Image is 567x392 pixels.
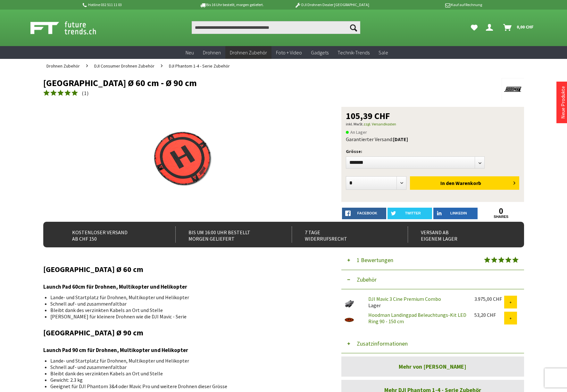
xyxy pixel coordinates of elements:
[388,208,432,219] a: twitter
[382,1,482,9] p: Kauf auf Rechnung
[501,21,537,34] a: Warenkorb
[50,294,317,300] li: Lande- und Startplatz für Drohnen, Multikopter und Helikopter
[374,46,393,59] a: Sale
[50,307,317,313] li: Bleibt dank des verzinkten Kabels an Ort und Stelle
[347,21,360,34] button: Suchen
[82,90,89,96] span: ( )
[50,364,317,370] li: Schnell auf- und zusammenfaltbar
[502,78,524,100] img: Hoodman
[84,90,87,96] span: 1
[346,128,367,136] span: An Lager
[341,356,524,377] a: Mehr von [PERSON_NAME]
[131,107,234,209] img: Hoodman Landeplatz Ø 60 cm - Ø 90 cm
[338,49,370,56] span: Technik-Trends
[166,59,233,73] a: DJI Phantom 1-4 - Serie Zubehör
[346,148,520,155] p: Grösse:
[346,136,520,142] div: Garantierter Versand:
[43,283,322,291] h3: Launch Pad 60cm für Drohnen, Multikopter und Helikopter
[341,270,524,289] button: Zubehör
[474,296,504,302] div: 3.975,00 CHF
[175,227,278,243] div: Bis um 16:00 Uhr bestellt Morgen geliefert
[198,46,225,59] a: Drohnen
[225,46,271,59] a: Drohnen Zubehör
[271,46,306,59] a: Foto + Video
[50,383,317,389] li: Geeignet für DJI Phantom 3&4 oder Mavic Pro und weitere Drohnen dieser Grösse
[346,120,520,128] p: inkl. MwSt.
[50,370,317,377] li: Bleibt dank des verzinkten Kabels an Ort und Stelle
[43,78,428,88] h1: [GEOGRAPHIC_DATA] Ø 60 cm - Ø 90 cm
[30,20,110,36] img: Shop Futuretrends - zur Startseite wechseln
[181,46,198,59] a: Neu
[468,21,481,34] a: Meine Favoriten
[306,46,333,59] a: Gadgets
[43,89,89,97] a: (1)
[186,49,194,56] span: Neu
[440,180,454,186] span: In den
[333,46,374,59] a: Technik-Trends
[43,329,322,337] h2: [GEOGRAPHIC_DATA] Ø 90 cm
[379,49,388,56] span: Sale
[363,122,396,126] a: zzgl. Versandkosten
[82,1,182,9] p: Hotline 032 511 11 03
[368,312,466,324] a: Hoodman Landingpad Beleuchtungs-Kit LED Ring 90 - 150 cm
[59,227,162,243] div: Kostenloser Versand ab CHF 150
[408,227,510,243] div: Versand ab eigenem Lager
[560,86,566,119] a: Neue Produkte
[43,59,83,73] a: Drohnen Zubehör
[393,136,408,142] b: [DATE]
[346,111,390,120] span: 105,39 CHF
[363,296,469,308] div: Lager
[50,300,317,307] li: Schnell auf- und zusammenfaltbar
[50,377,317,383] li: Gewicht: 2.3 kg
[311,49,329,56] span: Gadgets
[341,251,524,270] button: 1 Bewertungen
[182,1,282,9] p: Bis 16 Uhr bestellt, morgen geliefert.
[410,176,519,190] button: In den Warenkorb
[479,208,523,215] a: 0
[43,346,322,354] h3: Launch Pad 90 cm für Drohnen, Multikopter und Helikopter
[483,21,498,34] a: Hi, Beatrice - Dein Konto
[450,211,467,215] span: LinkedIn
[91,59,158,73] a: DJI Consumer Drohnen Zubehör
[46,63,80,69] span: Drohnen Zubehör
[405,211,421,215] span: twitter
[357,211,377,215] span: facebook
[192,21,360,34] input: Produkt, Marke, Kategorie, EAN, Artikelnummer…
[203,49,221,56] span: Drohnen
[94,63,154,69] span: DJI Consumer Drohnen Zubehör
[169,63,230,69] span: DJI Phantom 1-4 - Serie Zubehör
[282,1,382,9] p: DJI Drohnen Dealer [GEOGRAPHIC_DATA]
[276,49,302,56] span: Foto + Video
[433,208,478,219] a: LinkedIn
[368,296,441,302] a: DJI Mavic 3 Cine Premium Combo
[341,334,524,353] button: Zusatzinformationen
[479,215,523,219] a: shares
[292,227,394,243] div: 7 Tage Widerrufsrecht
[230,49,267,56] span: Drohnen Zubehör
[341,296,357,312] img: DJI Mavic 3 Cine Premium Combo
[50,357,317,364] li: Lande- und Startplatz für Drohnen, Multikopter und Helikopter
[341,312,357,328] img: Hoodman Landingpad Beleuchtungs-Kit LED Ring 90 - 150 cm
[50,313,317,320] li: [PERSON_NAME] für kleinere Drohnen wie die DJI Mavic - Serie
[474,312,504,318] div: 53,20 CHF
[342,208,387,219] a: facebook
[43,265,322,274] h2: [GEOGRAPHIC_DATA] Ø 60 cm
[455,180,481,186] span: Warenkorb
[517,22,534,32] span: 0,00 CHF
